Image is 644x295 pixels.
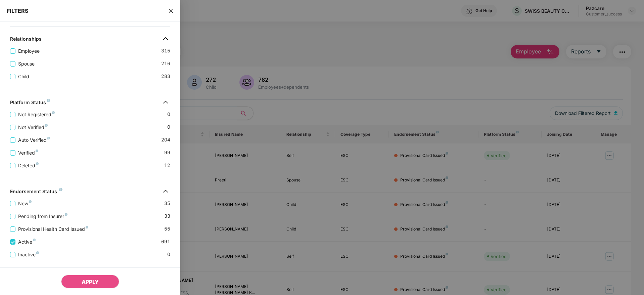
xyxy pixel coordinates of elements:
[15,124,50,131] span: Not Verified
[36,251,39,254] img: svg+xml;base64,PHN2ZyB4bWxucz0iaHR0cDovL3d3dy53My5vcmcvMjAwMC9zdmciIHdpZHRoPSI4IiBoZWlnaHQ9IjgiIH...
[15,73,32,80] span: Child
[52,111,55,114] img: svg+xml;base64,PHN2ZyB4bWxucz0iaHR0cDovL3d3dy53My5vcmcvMjAwMC9zdmciIHdpZHRoPSI4IiBoZWlnaHQ9IjgiIH...
[161,238,170,246] span: 691
[33,239,36,241] img: svg+xml;base64,PHN2ZyB4bWxucz0iaHR0cDovL3d3dy53My5vcmcvMjAwMC9zdmciIHdpZHRoPSI4IiBoZWlnaHQ9IjgiIH...
[10,188,62,197] div: Endorsement Status
[15,111,57,118] span: Not Registered
[45,124,48,127] img: svg+xml;base64,PHN2ZyB4bWxucz0iaHR0cDovL3d3dy53My5vcmcvMjAwMC9zdmciIHdpZHRoPSI4IiBoZWlnaHQ9IjgiIH...
[161,73,170,80] span: 283
[82,279,99,285] span: APPLY
[86,226,88,228] img: svg+xml;base64,PHN2ZyB4bWxucz0iaHR0cDovL3d3dy53My5vcmcvMjAwMC9zdmciIHdpZHRoPSI4IiBoZWlnaHQ9IjgiIH...
[59,188,62,191] img: svg+xml;base64,PHN2ZyB4bWxucz0iaHR0cDovL3d3dy53My5vcmcvMjAwMC9zdmciIHdpZHRoPSI4IiBoZWlnaHQ9IjgiIH...
[15,60,37,68] span: Spouse
[164,200,170,207] span: 35
[161,47,170,55] span: 315
[47,99,50,102] img: svg+xml;base64,PHN2ZyB4bWxucz0iaHR0cDovL3d3dy53My5vcmcvMjAwMC9zdmciIHdpZHRoPSI4IiBoZWlnaHQ9IjgiIH...
[164,162,170,169] span: 12
[160,186,171,197] img: svg+xml;base64,PHN2ZyB4bWxucz0iaHR0cDovL3d3dy53My5vcmcvMjAwMC9zdmciIHdpZHRoPSIzMiIgaGVpZ2h0PSIzMi...
[167,123,170,131] span: 0
[167,111,170,118] span: 0
[15,162,41,169] span: Deleted
[15,200,34,207] span: New
[164,225,170,233] span: 55
[15,238,38,246] span: Active
[160,33,171,44] img: svg+xml;base64,PHN2ZyB4bWxucz0iaHR0cDovL3d3dy53My5vcmcvMjAwMC9zdmciIHdpZHRoPSIzMiIgaGVpZ2h0PSIzMi...
[15,225,91,233] span: Provisional Health Card Issued
[47,137,50,139] img: svg+xml;base64,PHN2ZyB4bWxucz0iaHR0cDovL3d3dy53My5vcmcvMjAwMC9zdmciIHdpZHRoPSI4IiBoZWlnaHQ9IjgiIH...
[61,275,119,288] button: APPLY
[15,136,53,144] span: Auto Verified
[15,149,41,157] span: Verified
[161,136,170,144] span: 204
[36,150,38,152] img: svg+xml;base64,PHN2ZyB4bWxucz0iaHR0cDovL3d3dy53My5vcmcvMjAwMC9zdmciIHdpZHRoPSI4IiBoZWlnaHQ9IjgiIH...
[10,36,42,44] div: Relationships
[15,251,42,258] span: Inactive
[164,212,170,220] span: 33
[29,200,32,203] img: svg+xml;base64,PHN2ZyB4bWxucz0iaHR0cDovL3d3dy53My5vcmcvMjAwMC9zdmciIHdpZHRoPSI4IiBoZWlnaHQ9IjgiIH...
[36,162,39,165] img: svg+xml;base64,PHN2ZyB4bWxucz0iaHR0cDovL3d3dy53My5vcmcvMjAwMC9zdmciIHdpZHRoPSI4IiBoZWlnaHQ9IjgiIH...
[161,60,170,68] span: 216
[10,99,50,108] div: Platform Status
[160,97,171,108] img: svg+xml;base64,PHN2ZyB4bWxucz0iaHR0cDovL3d3dy53My5vcmcvMjAwMC9zdmciIHdpZHRoPSIzMiIgaGVpZ2h0PSIzMi...
[7,7,29,14] span: FILTERS
[167,251,170,258] span: 0
[65,213,67,216] img: svg+xml;base64,PHN2ZyB4bWxucz0iaHR0cDovL3d3dy53My5vcmcvMjAwMC9zdmciIHdpZHRoPSI4IiBoZWlnaHQ9IjgiIH...
[168,7,174,14] span: close
[15,47,42,55] span: Employee
[15,213,70,220] span: Pending from Insurer
[164,149,170,157] span: 99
